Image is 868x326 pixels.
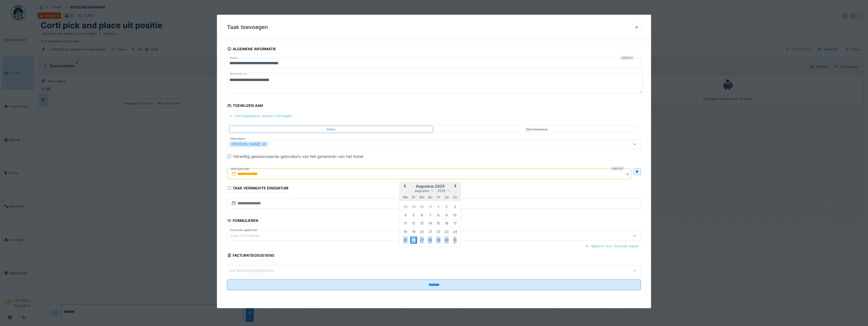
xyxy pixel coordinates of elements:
[418,237,425,243] div: Choose woensdag 27 augustus 2025
[410,236,417,244] div: Choose dinsdag 26 augustus 2025
[443,220,450,227] div: Choose zaterdag 16 augustus 2025
[227,217,258,225] div: Formulieren
[418,220,425,227] div: Choose woensdag 13 augustus 2025
[227,184,288,193] div: Taak verwachte einddatum
[443,193,450,200] div: zaterdag
[435,193,442,200] div: vrijdag
[229,141,269,147] div: [PERSON_NAME]
[451,228,458,235] div: Choose zondag 24 augustus 2025
[410,220,417,227] div: Choose dinsdag 12 augustus 2025
[435,220,442,227] div: Choose vrijdag 15 augustus 2025
[451,212,458,219] div: Choose zondag 10 augustus 2025
[400,184,461,189] h2: augustus 2025
[229,137,246,141] label: Gebruikers
[526,127,548,132] div: Dienstverlener
[443,212,450,219] div: Choose zaterdag 9 augustus 2025
[230,166,250,172] label: Werkperiode
[435,203,442,210] div: Choose vrijdag 1 augustus 2025
[229,268,281,273] div: Uw factureringsgegevens
[415,189,429,193] span: augustus
[229,56,239,60] label: Naam
[611,167,624,171] div: Verplicht
[402,228,409,235] div: Choose maandag 18 augustus 2025
[435,228,442,235] div: Choose vrijdag 22 augustus 2025
[427,203,434,210] div: Choose donderdag 31 juli 2025
[418,193,425,200] div: woensdag
[418,228,425,235] div: Choose woensdag 20 augustus 2025
[443,203,450,210] div: Choose zaterdag 2 augustus 2025
[620,56,634,60] div: Verplicht
[227,252,274,260] div: Facturatiegegevens
[410,212,417,219] div: Choose dinsdag 5 augustus 2025
[229,228,259,232] label: Formulier sjablonen
[443,228,450,235] div: Choose zaterdag 23 augustus 2025
[427,193,434,200] div: donderdag
[227,24,268,30] h3: Taak toevoegen
[452,183,460,191] button: Next Month
[427,220,434,227] div: Choose donderdag 14 augustus 2025
[435,212,442,219] div: Choose vrijdag 8 augustus 2025
[427,228,434,235] div: Choose donderdag 21 augustus 2025
[418,212,425,219] div: Choose woensdag 6 augustus 2025
[626,169,631,179] button: Close
[227,45,276,54] div: Algemene informatie
[327,127,336,132] div: Intern
[229,71,248,77] label: Beschrijving
[435,237,442,243] div: Choose vrijdag 29 augustus 2025
[451,203,458,210] div: Choose zondag 3 augustus 2025
[410,193,417,200] div: dinsdag
[402,237,409,243] div: Choose maandag 25 augustus 2025
[402,193,409,200] div: maandag
[229,233,267,238] div: Jouw formulieren
[402,220,409,227] div: Choose maandag 11 augustus 2025
[583,243,641,250] div: Sjabloon voor formulier maken
[451,193,458,200] div: zondag
[427,237,434,243] div: Choose donderdag 28 augustus 2025
[227,112,294,119] div: Een toegewezen persoon toevoegen
[402,212,409,219] div: Choose maandag 4 augustus 2025
[443,237,450,243] div: Choose zaterdag 30 augustus 2025
[418,203,425,210] div: Choose woensdag 30 juli 2025
[451,237,458,243] div: Choose zondag 31 augustus 2025
[451,220,458,227] div: Choose zondag 17 augustus 2025
[437,189,446,193] span: 2025
[227,102,263,110] div: Toewijzen aan
[410,228,417,235] div: Choose dinsdag 19 augustus 2025
[410,203,417,210] div: Choose dinsdag 29 juli 2025
[427,212,434,219] div: Choose donderdag 7 augustus 2025
[400,183,408,191] button: Previous Month
[233,153,364,159] div: Verwittig geassocieerde gebruikers van het genereren van het ticket
[401,203,459,244] div: Month augustus, 2025
[402,203,409,210] div: Choose maandag 28 juli 2025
